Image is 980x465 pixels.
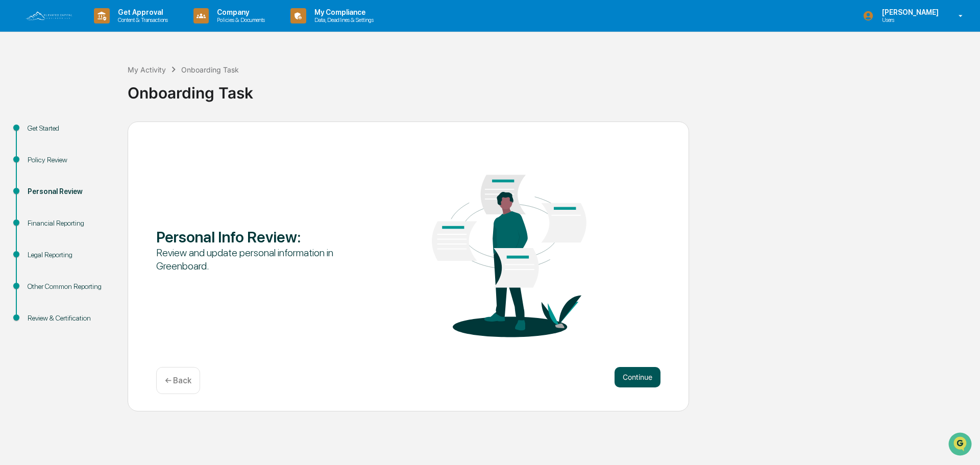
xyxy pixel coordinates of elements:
span: Preclearance [20,129,66,139]
p: Get Approval [110,8,173,16]
p: [PERSON_NAME] [874,8,944,16]
p: My Compliance [306,8,379,16]
div: 🔎 [10,149,18,157]
div: Review and update personal information in Greenboard. [156,246,358,273]
img: 1746055101610-c473b297-6a78-478c-a979-82029cc54cd1 [10,78,29,96]
img: logo [24,10,73,21]
div: Onboarding Task [181,65,239,74]
div: Review & Certification [28,313,111,324]
div: Other Common Reporting [28,281,111,292]
div: Start new chat [35,78,167,88]
div: Financial Reporting [28,218,111,229]
p: Users [874,16,944,23]
a: 🗄️Attestations [70,125,131,143]
p: Data, Deadlines & Settings [306,16,379,23]
div: Onboarding Task [128,76,975,102]
img: Personal Info Review [408,144,610,354]
div: Policy Review [28,155,111,165]
div: Personal Review [28,186,111,197]
p: Policies & Documents [209,16,270,23]
a: Powered byPylon [72,173,124,181]
div: We're available if you need us! [35,88,129,96]
div: 🖐️ [10,130,18,138]
p: How can we help? [10,21,186,38]
span: Attestations [84,129,127,139]
span: Pylon [102,173,124,181]
a: 🔎Data Lookup [6,144,68,162]
div: Get Started [28,123,111,134]
iframe: Open customer support [947,431,975,459]
p: Company [209,8,270,16]
div: 🗄️ [74,130,82,138]
p: Content & Transactions [110,16,173,23]
button: Start new chat [174,81,186,93]
div: My Activity [128,65,166,74]
div: Personal Info Review : [156,228,358,246]
span: Data Lookup [20,148,64,158]
a: 🖐️Preclearance [6,125,70,143]
p: ← Back [165,376,191,385]
div: Legal Reporting [28,250,111,260]
button: Continue [615,367,660,387]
